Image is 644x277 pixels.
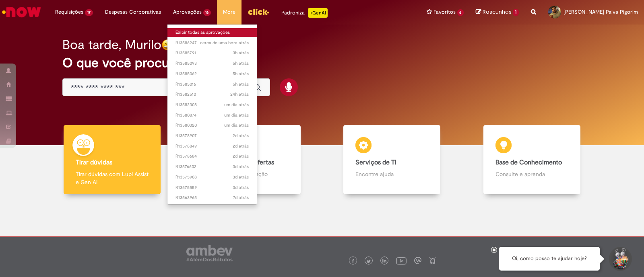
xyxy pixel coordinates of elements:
span: cerca de uma hora atrás [200,40,249,46]
a: Aberto R13580320 : [167,121,257,130]
time: 29/09/2025 17:45:47 [233,153,249,159]
span: 17 [85,9,93,16]
time: 01/10/2025 12:30:20 [233,50,249,56]
span: 6 [457,9,464,16]
span: R13580874 [175,112,249,119]
time: 29/09/2025 18:47:19 [233,133,249,139]
time: 29/09/2025 18:27:45 [233,143,249,149]
span: Requisições [55,8,83,16]
span: 7d atrás [233,195,249,201]
span: 5h atrás [233,81,249,87]
a: Aberto R13585791 : [167,49,257,57]
b: Tirar dúvidas [76,158,112,166]
p: Tirar dúvidas com Lupi Assist e Gen Ai [76,170,149,186]
time: 30/09/2025 10:07:04 [224,122,249,128]
a: Aberto R13575559 : [167,183,257,192]
b: Serviços de TI [355,158,396,166]
span: R13576602 [175,164,249,170]
div: Oi, como posso te ajudar hoje? [499,247,600,271]
span: 2d atrás [233,133,249,139]
span: R13575908 [175,174,249,181]
p: Consulte e aprenda [495,170,568,178]
span: R13582308 [175,102,249,108]
img: logo_footer_facebook.png [351,259,355,263]
a: Aberto R13582510 : [167,90,257,99]
div: Padroniza [281,8,328,18]
time: 24/09/2025 16:19:52 [233,195,249,201]
b: Base de Conhecimento [495,158,562,166]
a: Aberto R13576602 : [167,162,257,171]
img: logo_footer_ambev_rotulo_gray.png [186,245,233,261]
ul: Aprovações [167,24,258,205]
h2: Boa tarde, Murilo [62,38,161,52]
a: Aberto R13563965 : [167,193,257,202]
a: Aberto R13582308 : [167,101,257,109]
span: 3d atrás [233,185,249,191]
a: Aberto R13578849 : [167,142,257,151]
a: Aberto R13575908 : [167,173,257,182]
a: Aberto R13586247 : [167,39,257,47]
span: 24h atrás [230,91,249,97]
a: Aberto R13585016 : [167,80,257,89]
img: logo_footer_linkedin.png [382,259,386,264]
span: R13575559 [175,185,249,191]
span: um dia atrás [224,102,249,108]
time: 29/09/2025 10:54:59 [233,174,249,180]
b: Catálogo de Ofertas [216,158,274,166]
img: logo_footer_youtube.png [396,255,407,266]
span: R13563965 [175,195,249,201]
time: 30/09/2025 15:46:37 [230,91,249,97]
button: Iniciar Conversa de Suporte [608,247,632,271]
span: More [223,8,235,16]
span: R13585062 [175,71,249,77]
a: Rascunhos [476,8,519,16]
a: Tirar dúvidas Tirar dúvidas com Lupi Assist e Gen Ai [42,125,182,195]
span: 16 [203,9,211,16]
img: click_logo_yellow_360x200.png [248,6,269,18]
span: 3h atrás [233,50,249,56]
a: Aberto R13585093 : [167,59,257,68]
img: happy-face.png [161,39,173,51]
a: Aberto R13578907 : [167,131,257,140]
h2: O que você procura hoje? [62,56,582,70]
time: 30/09/2025 15:25:43 [224,102,249,108]
img: logo_footer_workplace.png [414,257,421,264]
a: Aberto R13580874 : [167,111,257,120]
span: 1 [513,9,519,16]
span: 2d atrás [233,143,249,149]
span: 2d atrás [233,153,249,159]
a: Serviços de TI Encontre ajuda [322,125,462,195]
span: R13585016 [175,81,249,88]
p: Encontre ajuda [355,170,428,178]
span: um dia atrás [224,112,249,118]
time: 30/09/2025 11:26:39 [224,112,249,118]
span: R13578849 [175,143,249,150]
time: 01/10/2025 14:21:57 [200,40,249,46]
span: R13578684 [175,153,249,160]
span: R13578907 [175,133,249,139]
span: [PERSON_NAME] Paiva Pigorim [563,8,638,15]
span: 5h atrás [233,71,249,77]
span: R13582510 [175,91,249,98]
span: Favoritos [433,8,456,16]
span: R13580320 [175,122,249,129]
img: logo_footer_twitter.png [367,259,371,263]
span: Despesas Corporativas [105,8,161,16]
a: Aberto R13585062 : [167,70,257,78]
span: 3d atrás [233,164,249,170]
time: 01/10/2025 10:36:30 [233,81,249,87]
time: 01/10/2025 10:42:08 [233,71,249,77]
img: ServiceNow [1,4,42,20]
span: Rascunhos [483,8,512,16]
span: R13585791 [175,50,249,56]
a: Base de Conhecimento Consulte e aprenda [462,125,602,195]
time: 29/09/2025 10:06:39 [233,185,249,191]
span: Aprovações [173,8,202,16]
time: 29/09/2025 12:32:35 [233,164,249,170]
span: R13586247 [175,40,249,46]
time: 01/10/2025 10:45:24 [233,60,249,66]
a: Exibir todas as aprovações [167,28,257,37]
img: logo_footer_naosei.png [429,257,436,264]
a: Aberto R13578684 : [167,152,257,161]
span: 3d atrás [233,174,249,180]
